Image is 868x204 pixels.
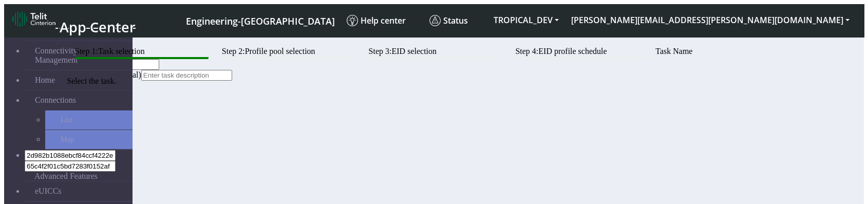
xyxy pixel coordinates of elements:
[655,47,692,55] label: Task Name
[25,41,133,70] a: Connectivity Management
[185,11,334,30] a: Your current platform instance
[75,47,209,59] btn: Step 1: Task selection
[429,15,468,26] span: Status
[487,11,565,29] button: TROPICAL_DEV
[515,47,649,59] btn: Step 4: EID profile schedule
[186,15,335,27] span: Engineering-[GEOGRAPHIC_DATA]
[34,172,98,181] span: Advanced Features
[25,70,133,90] a: Home
[25,181,133,201] a: eUICCs
[35,96,76,105] span: Connections
[343,11,425,30] a: Help center
[67,77,116,86] div: Select the task.
[45,110,133,129] a: List
[61,116,72,124] span: List
[565,11,856,29] button: [PERSON_NAME][EMAIL_ADDRESS][PERSON_NAME][DOMAIN_NAME]
[347,15,406,26] span: Help center
[369,47,502,59] btn: Step 3: EID selection
[68,38,735,47] div: Add Bulk Profiles
[45,130,133,149] a: Map
[12,11,55,27] img: logo-telit-cinterion-gw-new.png
[61,135,74,144] span: Map
[425,11,487,30] a: Status
[347,15,358,26] img: knowledge.svg
[222,47,355,59] btn: Step 2: Profile pool selection
[141,70,232,81] input: Enter task description
[12,8,134,33] a: App Center
[60,17,136,36] span: App Center
[429,15,441,26] img: status.svg
[25,90,133,110] a: Connections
